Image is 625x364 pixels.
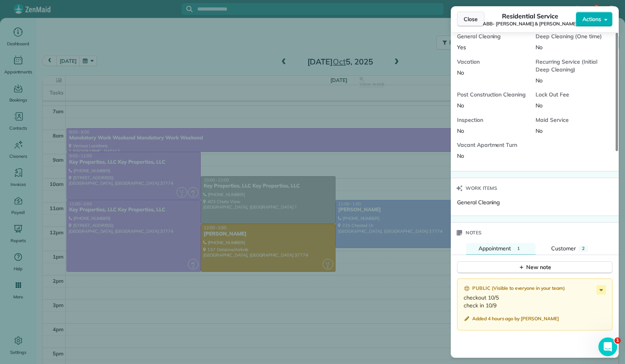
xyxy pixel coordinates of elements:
[457,116,529,124] span: Inspection
[457,141,529,149] span: Vacant Apartment Turn
[457,12,484,27] button: Close
[518,263,551,271] div: New note
[536,116,608,124] span: Maid Service
[472,284,490,292] span: Public
[457,127,464,134] span: No
[551,245,576,252] span: Customer
[536,77,543,84] span: No
[457,91,529,98] span: Post Construction Cleaning
[536,32,608,40] span: Deep Cleaning (One time)
[457,69,464,76] span: No
[536,58,608,73] span: Recurring Service (Initial Deep Cleaning)
[492,285,565,292] span: ( Visible to everyone in your team )
[517,246,520,251] span: 1
[582,246,585,251] span: 2
[466,229,482,237] span: Notes
[457,261,612,273] button: New note
[457,44,466,51] span: Yes
[614,337,621,344] span: 1
[536,91,608,98] span: Lock Out Fee
[536,102,543,109] span: No
[479,245,511,252] span: Appointment
[502,11,558,21] span: Residential Service
[598,337,617,356] iframe: Intercom live chat
[464,294,607,309] p: checkout 10/5 check in 10/9
[483,21,577,27] span: ABB- [PERSON_NAME] & [PERSON_NAME]
[536,127,543,134] span: No
[457,58,529,66] span: Vacation
[464,15,478,23] span: Close
[582,15,601,23] span: Actions
[457,32,529,40] span: General Cleaning
[536,44,543,51] span: No
[464,316,559,323] button: Added 4 hours ago by [PERSON_NAME]
[466,184,497,192] span: Work items
[457,199,500,206] span: General Cleaning
[457,152,464,159] span: No
[472,316,559,322] span: Added 4 hours ago by [PERSON_NAME]
[457,102,464,109] span: No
